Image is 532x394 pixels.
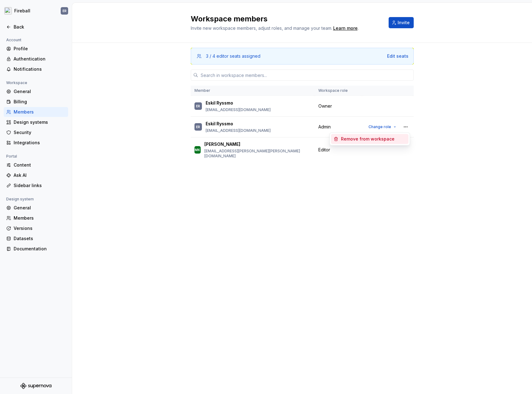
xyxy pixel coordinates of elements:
[14,172,66,178] div: Ask AI
[318,103,332,109] span: Owner
[196,103,200,109] div: ER
[318,147,330,153] span: Editor
[14,140,66,146] div: Integrations
[195,147,200,153] div: MK
[318,124,331,130] span: Admin
[206,100,233,106] p: Eskil Ryssmo
[14,24,66,30] div: Back
[198,69,414,81] input: Search in workspace members...
[333,25,358,31] a: Learn more
[206,121,233,127] p: Eskil Ryssmo
[63,8,67,13] div: ER
[4,87,68,96] a: General
[20,383,51,389] svg: Supernova Logo
[191,86,315,96] th: Member
[4,22,68,32] a: Back
[389,17,414,28] button: Invite
[196,124,200,130] div: ER
[4,7,12,15] img: 40810341-b86d-418a-ba47-c426edd1f002.png
[4,181,68,190] a: Sidebar links
[4,195,36,203] div: Design system
[366,123,399,131] button: Change role
[14,109,66,115] div: Members
[14,182,66,189] div: Sidebar links
[4,223,68,233] a: Versions
[14,119,66,125] div: Design systems
[191,25,332,31] span: Invite new workspace members, adjust roles, and manage your team.
[4,79,30,87] div: Workspace
[4,36,24,44] div: Account
[4,128,68,137] a: Security
[387,53,408,59] button: Edit seats
[330,133,410,145] div: Suggestions
[4,64,68,74] a: Notifications
[206,128,271,133] p: [EMAIL_ADDRESS][DOMAIN_NAME]
[1,4,71,18] button: FireballER
[4,234,68,244] a: Datasets
[14,56,66,62] div: Authentication
[4,54,68,64] a: Authentication
[14,88,66,95] div: General
[14,129,66,136] div: Security
[14,162,66,168] div: Content
[206,53,260,59] div: 3 / 4 editor seats assigned
[4,160,68,170] a: Content
[4,97,68,107] a: Billing
[4,117,68,127] a: Design systems
[4,153,20,160] div: Portal
[14,205,66,211] div: General
[14,8,30,14] div: Fireball
[315,86,362,96] th: Workspace role
[14,46,66,52] div: Profile
[332,26,359,31] span: .
[4,213,68,223] a: Members
[4,107,68,117] a: Members
[14,246,66,252] div: Documentation
[204,141,240,147] p: [PERSON_NAME]
[14,225,66,231] div: Versions
[14,235,66,242] div: Datasets
[191,14,381,24] h2: Workspace members
[4,44,68,54] a: Profile
[4,203,68,213] a: General
[341,136,395,142] div: Remove from workspace
[4,170,68,180] a: Ask AI
[398,20,410,26] span: Invite
[206,107,271,112] p: [EMAIL_ADDRESS][DOMAIN_NAME]
[4,138,68,148] a: Integrations
[204,149,311,159] p: [EMAIL_ADDRESS][PERSON_NAME][PERSON_NAME][DOMAIN_NAME]
[368,124,391,129] span: Change role
[14,215,66,221] div: Members
[14,99,66,105] div: Billing
[14,66,66,72] div: Notifications
[4,244,68,254] a: Documentation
